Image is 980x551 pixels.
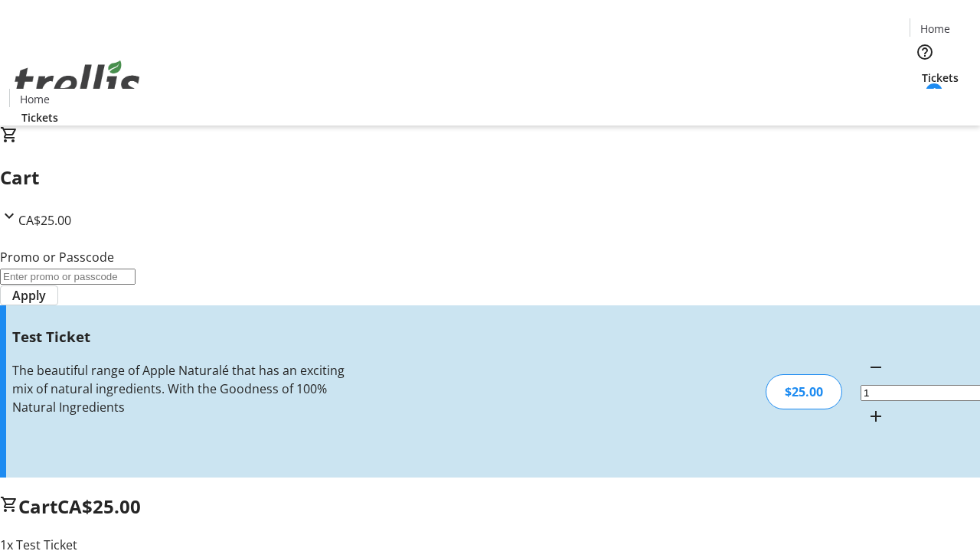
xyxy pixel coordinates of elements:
span: Tickets [21,109,58,126]
span: Home [920,21,950,37]
span: CA$25.00 [18,212,71,229]
span: Apply [12,286,46,305]
button: Decrement by one [861,352,891,383]
span: Tickets [922,70,959,86]
img: Orient E2E Organization 99wFK8BcfE's Logo [9,44,145,120]
button: Cart [910,86,940,116]
div: The beautiful range of Apple Naturalé that has an exciting mix of natural ingredients. With the G... [12,361,347,416]
span: Home [20,91,50,107]
a: Home [10,91,59,107]
button: Help [910,37,940,67]
a: Home [910,21,959,37]
a: Tickets [910,70,971,86]
div: $25.00 [766,374,842,409]
button: Increment by one [861,401,891,432]
span: CA$25.00 [57,494,141,519]
h3: Test Ticket [12,326,347,347]
a: Tickets [9,109,70,126]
